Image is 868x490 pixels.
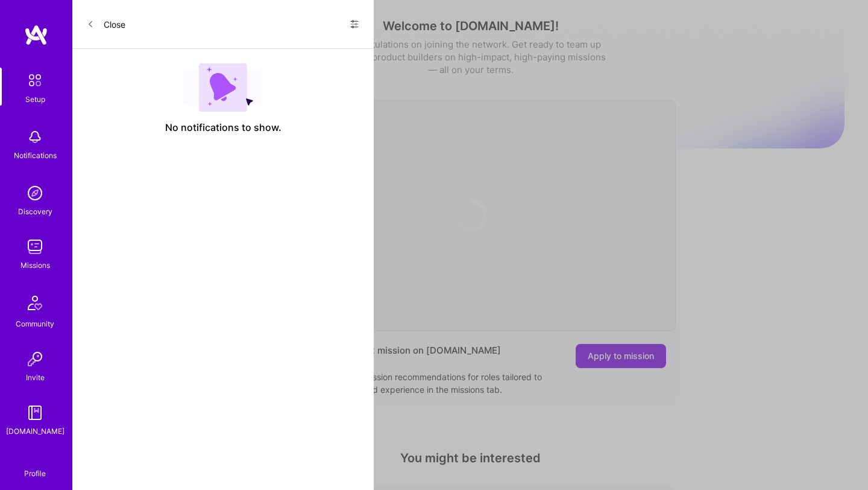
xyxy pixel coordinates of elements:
img: empty [183,63,263,112]
span: No notifications to show. [165,121,281,134]
img: discovery [23,181,47,205]
img: Invite [23,347,47,371]
img: Community [20,288,49,317]
img: setup [22,68,48,93]
div: Notifications [14,149,57,162]
a: Profile [20,454,50,479]
div: [DOMAIN_NAME] [6,425,64,437]
img: guide book [23,401,47,425]
img: bell [23,125,47,149]
div: Invite [26,371,45,384]
div: Setup [25,93,45,106]
div: Missions [20,259,50,272]
div: Discovery [18,205,52,218]
img: teamwork [23,235,47,259]
img: logo [24,24,48,46]
div: Profile [24,467,46,479]
button: Close [87,14,125,34]
div: Community [16,317,54,330]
